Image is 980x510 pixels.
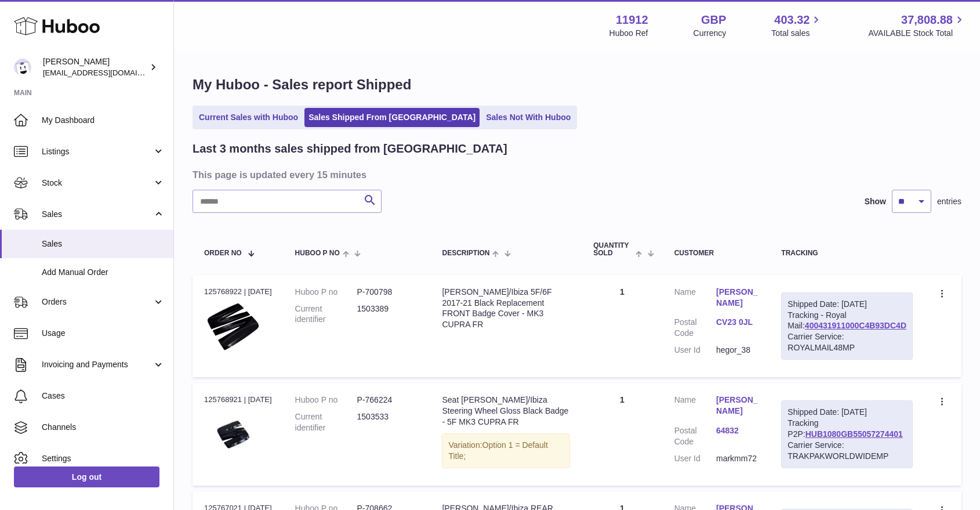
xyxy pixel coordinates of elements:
strong: 11912 [616,12,648,28]
dd: 1503389 [357,303,419,325]
span: [EMAIL_ADDRESS][DOMAIN_NAME] [43,68,170,77]
span: entries [937,196,961,207]
div: 125768921 | [DATE] [204,395,272,405]
a: 400431911000C4B93DC4D [805,321,906,330]
div: Tracking P2P: [781,400,913,468]
span: Cases [42,390,165,402]
span: Total sales [771,28,823,39]
dt: Postal Code [674,425,716,447]
dd: markmm72 [716,453,758,464]
img: $_1.PNG [204,301,262,353]
h2: Last 3 months sales shipped from [GEOGRAPHIC_DATA] [193,141,507,157]
dt: Huboo P no [295,395,357,406]
span: Option 1 = Default Title; [448,440,547,461]
div: Huboo Ref [609,28,648,39]
span: Sales [42,238,165,249]
dt: Name [674,287,716,312]
span: Listings [42,146,153,157]
label: Show [865,196,886,207]
div: Shipped Date: [DATE] [787,407,906,418]
div: Tracking [781,249,913,257]
span: Invoicing and Payments [42,359,153,370]
a: Log out [14,466,159,487]
dd: P-766224 [357,395,419,406]
a: Sales Shipped From [GEOGRAPHIC_DATA] [304,108,480,127]
span: Sales [42,209,153,220]
h3: This page is updated every 15 minutes [193,168,959,181]
div: Carrier Service: ROYALMAIL48MP [787,331,906,353]
span: Huboo P no [295,249,340,257]
td: 1 [582,275,662,377]
a: Current Sales with Huboo [195,108,302,127]
div: Variation: [442,433,570,468]
a: Sales Not With Huboo [482,108,575,127]
a: [PERSON_NAME] [716,395,758,417]
dt: Current identifier [295,411,357,433]
span: Add Manual Order [42,267,165,278]
span: My Dashboard [42,115,165,126]
a: HUB1080GB55057274401 [805,429,903,439]
div: Tracking - Royal Mail: [781,292,913,360]
dd: P-700798 [357,287,419,298]
span: AVAILABLE Stock Total [868,28,966,39]
span: 403.32 [774,12,810,28]
div: Customer [674,249,758,257]
dt: User Id [674,345,716,356]
a: CV23 0JL [716,317,758,328]
h1: My Huboo - Sales report Shipped [193,75,961,94]
span: Order No [204,249,242,257]
dt: Name [674,395,716,419]
div: [PERSON_NAME]/Ibiza 5F/6F 2017-21 Black Replacement FRONT Badge Cover - MK3 CUPRA FR [442,287,570,331]
span: Channels [42,422,165,433]
a: [PERSON_NAME] [716,287,758,309]
img: info@carbonmyride.com [14,59,31,76]
span: Settings [42,453,165,464]
div: Currency [694,28,727,39]
dt: User Id [674,453,716,464]
dd: hegor_38 [716,345,758,356]
dt: Postal Code [674,317,716,339]
span: Orders [42,296,153,308]
dt: Huboo P no [295,287,357,298]
div: Shipped Date: [DATE] [787,299,906,310]
span: 37,808.88 [901,12,953,28]
div: 125768922 | [DATE] [204,287,272,297]
a: 403.32 Total sales [771,12,823,39]
img: PhotoRoom-20230430_171745.jpg [204,409,262,461]
div: Seat [PERSON_NAME]/Ibiza Steering Wheel Gloss Black Badge - 5F MK3 CUPRA FR [442,395,570,428]
div: [PERSON_NAME] [43,56,147,78]
span: Quantity Sold [593,242,633,257]
span: Usage [42,328,165,339]
td: 1 [582,383,662,485]
span: Description [442,249,489,257]
span: Stock [42,178,153,189]
dt: Current identifier [295,303,357,325]
dd: 1503533 [357,411,419,433]
div: Carrier Service: TRAKPAKWORLDWIDEMP [787,440,906,462]
a: 64832 [716,425,758,436]
strong: GBP [701,12,726,28]
a: 37,808.88 AVAILABLE Stock Total [868,12,966,39]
